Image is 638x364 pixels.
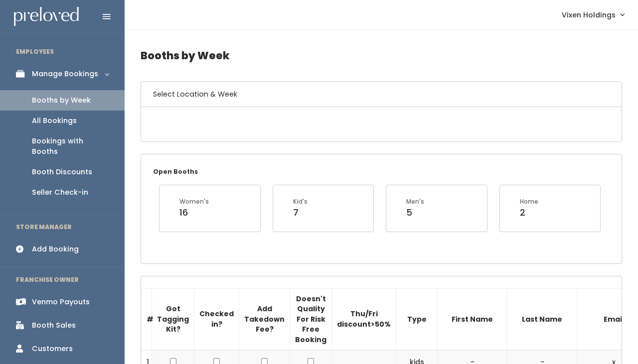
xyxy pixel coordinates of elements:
[32,344,73,354] div: Customers
[406,206,424,219] div: 5
[142,288,152,350] th: #
[239,288,290,350] th: Add Takedown Fee?
[141,42,622,69] h4: Booths by Week
[406,197,424,206] div: Men's
[194,288,239,350] th: Checked in?
[179,197,209,206] div: Women's
[290,288,332,350] th: Doesn't Quality For Risk Free Booking
[293,197,308,206] div: Kid's
[32,297,90,307] div: Venmo Payouts
[153,167,198,176] small: Open Booths
[552,4,634,25] a: Vixen Holdings
[438,288,507,350] th: First Name
[520,197,538,206] div: Home
[152,288,194,350] th: Got Tagging Kit?
[14,7,79,26] img: preloved logo
[562,9,616,20] span: Vixen Holdings
[141,82,622,107] h6: Select Location & Week
[396,288,438,350] th: Type
[32,244,79,254] div: Add Booking
[32,69,98,79] div: Manage Bookings
[32,167,92,177] div: Booth Discounts
[507,288,577,350] th: Last Name
[520,206,538,219] div: 2
[32,187,88,198] div: Seller Check-in
[32,136,109,157] div: Bookings with Booths
[332,288,396,350] th: Thu/Fri discount>50%
[293,206,308,219] div: 7
[32,95,91,106] div: Booths by Week
[32,320,76,331] div: Booth Sales
[32,116,77,126] div: All Bookings
[179,206,209,219] div: 16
